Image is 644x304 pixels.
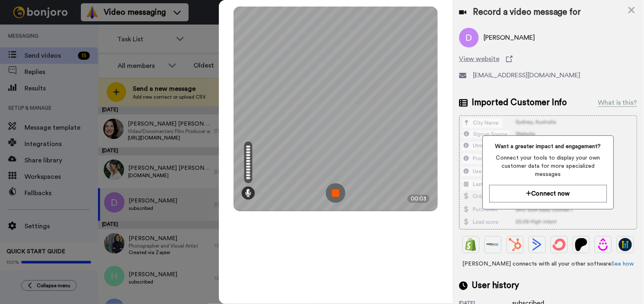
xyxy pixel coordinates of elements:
span: [PERSON_NAME] connects with all your other software [459,260,637,268]
img: ActiveCampaign [531,238,544,251]
img: ConvertKit [553,238,566,251]
img: Shopify [465,238,478,251]
span: User history [472,279,519,292]
img: Ontraport [487,238,500,251]
span: View website [459,54,500,64]
img: GoHighLevel [619,238,632,251]
span: [EMAIL_ADDRESS][DOMAIN_NAME] [473,70,581,80]
img: ic_record_stop.svg [326,183,345,203]
img: Patreon [575,238,588,251]
div: 00:03 [408,195,430,203]
a: See how [612,261,634,267]
div: What is this? [598,98,637,108]
img: Drip [597,238,610,251]
button: Connect now [490,185,607,203]
a: View website [459,54,637,64]
img: Hubspot [509,238,522,251]
span: Want a greater impact and engagement? [490,142,607,151]
span: Imported Customer Info [472,97,568,109]
span: Connect your tools to display your own customer data for more specialized messages [490,154,607,178]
